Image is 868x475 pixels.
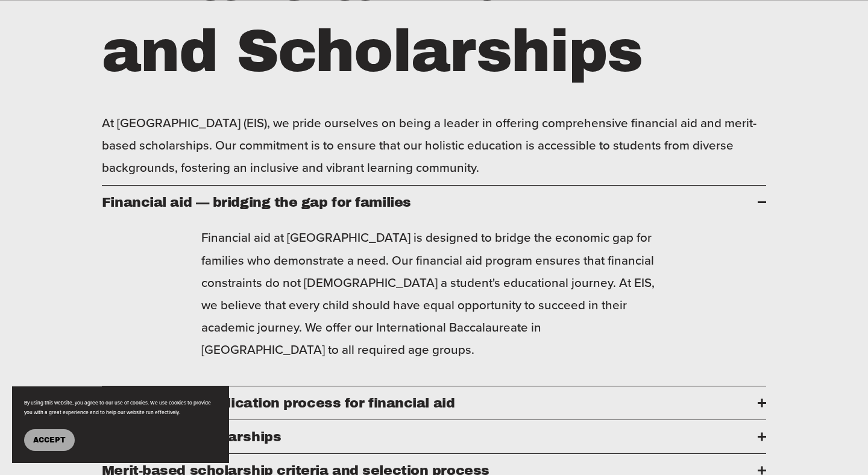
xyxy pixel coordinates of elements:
div: Financial aid — bridging the gap for families [102,219,766,386]
span: Accept [33,436,66,444]
p: By using this website, you agree to our use of cookies. We use cookies to provide you with a grea... [24,398,217,417]
span: Eligibility and application process for financial aid [102,395,758,411]
p: At [GEOGRAPHIC_DATA] (EIS), we pride ourselves on being a leader in offering comprehensive financ... [102,112,766,178]
p: Financial aid at [GEOGRAPHIC_DATA] is designed to bridge the economic gap for families who demons... [201,226,667,360]
button: Financial aid — bridging the gap for families [102,186,766,219]
span: Financial aid — bridging the gap for families [102,195,758,210]
span: Merit-based scholarships [102,429,758,444]
button: Accept [24,429,75,451]
button: Merit-based scholarships [102,420,766,453]
button: Eligibility and application process for financial aid [102,386,766,420]
section: Cookie banner [12,386,229,463]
